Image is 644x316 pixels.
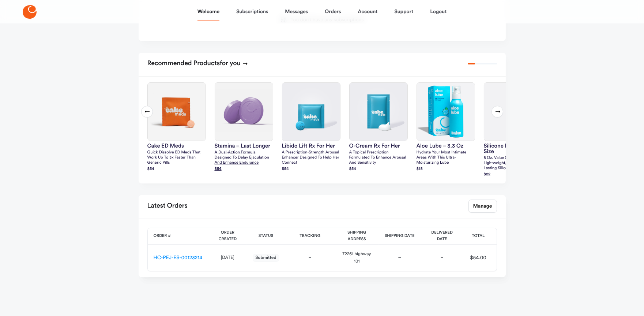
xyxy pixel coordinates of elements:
strong: $ 54 [282,167,289,171]
th: Delivered Date [421,228,463,245]
a: Support [394,3,413,21]
h3: Libido Lift Rx For Her [282,143,340,149]
a: Cake ED MedsCake ED MedsQuick dissolve ED Meds that work up to 3x faster than generic pills$54 [147,82,206,172]
div: $54.00 [466,254,491,261]
p: A dual-action formula designed to delay ejaculation and enhance endurance [215,150,273,166]
img: silicone lube – value size [484,83,542,141]
a: O-Cream Rx for HerO-Cream Rx for HerA topical prescription formulated to enhance arousal and sens... [349,82,408,172]
p: A topical prescription formulated to enhance arousal and sensitivity [349,150,408,166]
a: Stamina – Last LongerStamina – Last LongerA dual-action formula designed to delay ejaculation and... [215,82,273,172]
div: – [291,254,329,261]
th: Tracking [285,228,335,245]
img: Libido Lift Rx For Her [282,83,340,141]
th: Order # [148,228,208,245]
a: HC-PEJ-ES-00123214 [154,255,203,260]
th: Action [493,228,521,245]
p: A prescription-strength arousal enhancer designed to help her connect [282,150,340,166]
th: Shipping Address [335,228,379,245]
strong: $ 54 [147,167,154,171]
strong: $ 22 [484,172,491,176]
a: Messages [285,3,308,21]
a: Logout [430,3,447,21]
p: Quick dissolve ED Meds that work up to 3x faster than generic pills [147,150,206,166]
span: for you [220,60,241,67]
img: Stamina – Last Longer [215,83,273,141]
a: silicone lube – value sizesilicone lube – value size8 oz. Value size ultra lightweight, extremely... [484,82,542,178]
h2: Recommended Products [147,57,248,70]
a: Aloe Lube – 3.3 ozAloe Lube – 3.3 ozHydrate your most intimate areas with this ultra-moisturizing... [417,82,475,172]
h2: Latest Orders [147,200,188,213]
th: Shipping Date [379,228,421,245]
div: [DATE] [214,254,241,261]
span: Submitted [253,254,279,262]
h3: silicone lube – value size [484,143,542,154]
a: Subscriptions [236,3,268,21]
th: Order Created [208,228,247,245]
h3: Stamina – Last Longer [215,143,273,149]
div: – [384,254,415,261]
a: Libido Lift Rx For HerLibido Lift Rx For HerA prescription-strength arousal enhancer designed to ... [282,82,340,172]
p: 8 oz. Value size ultra lightweight, extremely long-lasting silicone formula [484,156,542,171]
a: Manage [468,200,497,213]
th: Total [463,228,493,245]
a: Welcome [197,3,219,21]
p: Hydrate your most intimate areas with this ultra-moisturizing lube [417,150,475,166]
div: 72261 highway 101 [341,250,373,265]
strong: $ 54 [349,167,356,171]
strong: $ 54 [215,167,222,171]
img: Cake ED Meds [148,83,206,141]
img: O-Cream Rx for Her [350,83,407,141]
th: Status [247,228,285,245]
a: Account [358,3,377,21]
strong: $ 18 [417,167,423,171]
a: Orders [325,3,341,21]
div: – [427,254,457,261]
img: Aloe Lube – 3.3 oz [417,83,475,141]
h3: Aloe Lube – 3.3 oz [417,143,475,149]
h3: Cake ED Meds [147,143,206,149]
h3: O-Cream Rx for Her [349,143,408,149]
